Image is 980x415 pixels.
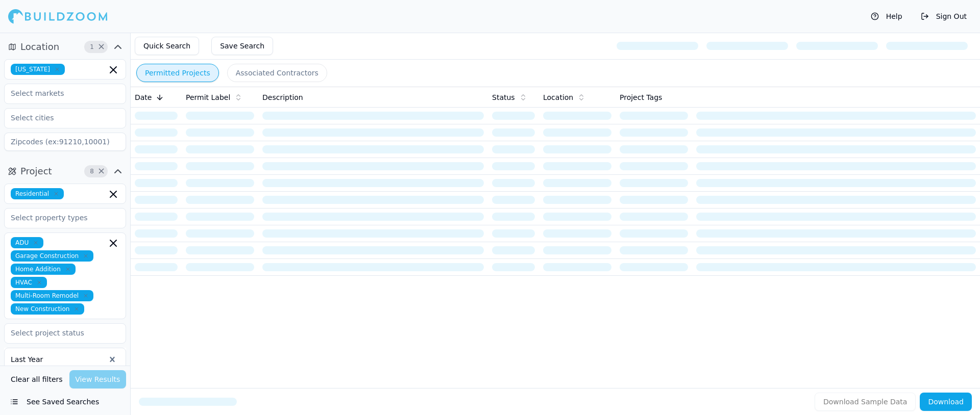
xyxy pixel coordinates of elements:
[920,393,972,411] button: Download
[227,64,327,82] button: Associated Contractors
[543,92,573,102] span: Location
[11,264,76,275] span: Home Addition
[11,303,84,315] span: New Construction
[916,8,972,24] button: Sign Out
[87,166,97,176] span: 8
[5,324,113,342] input: Select project status
[11,188,64,199] span: Residential
[11,64,65,75] span: [US_STATE]
[866,8,908,24] button: Help
[4,393,126,411] button: See Saved Searches
[11,237,43,248] span: ADU
[5,84,113,102] input: Select markets
[4,163,126,179] button: Project8Clear Project filters
[87,42,97,52] span: 1
[492,92,515,102] span: Status
[8,370,65,388] button: Clear all filters
[186,92,230,102] span: Permit Label
[262,92,303,102] span: Description
[97,44,105,49] span: Clear Location filters
[5,109,113,127] input: Select cities
[20,164,52,178] span: Project
[136,64,219,82] button: Permitted Projects
[11,250,93,262] span: Garage Construction
[135,37,199,55] button: Quick Search
[4,133,126,151] input: Zipcodes (ex:91210,10001)
[11,290,93,301] span: Multi-Room Remodel
[211,37,273,55] button: Save Search
[620,92,662,102] span: Project Tags
[5,209,113,227] input: Select property types
[11,277,47,288] span: HVAC
[4,39,126,55] button: Location1Clear Location filters
[20,40,59,54] span: Location
[135,92,152,102] span: Date
[97,169,105,174] span: Clear Project filters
